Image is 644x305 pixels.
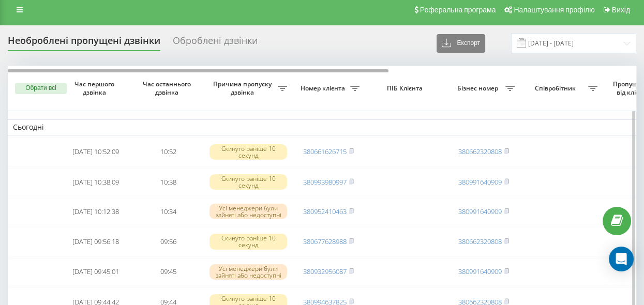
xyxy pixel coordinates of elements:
[420,6,496,14] span: Реферальна програма
[132,258,204,286] td: 09:45
[209,204,287,219] div: Усі менеджери були зайняті або недоступні
[132,138,204,166] td: 10:52
[132,227,204,256] td: 09:56
[458,177,502,187] a: 380991640909
[525,84,588,93] span: Співробітник
[59,258,132,286] td: [DATE] 09:45:01
[173,35,258,51] div: Оброблені дзвінки
[59,227,132,256] td: [DATE] 09:56:18
[15,83,67,94] button: Обрати всі
[609,247,634,271] div: Open Intercom Messenger
[458,207,502,216] a: 380991640909
[209,234,287,249] div: Скинуто раніше 10 секунд
[59,198,132,225] td: [DATE] 10:12:38
[68,80,124,96] span: Час першого дзвінка
[132,169,204,196] td: 10:38
[373,84,439,93] span: ПІБ Клієнта
[209,144,287,160] div: Скинуто раніше 10 секунд
[458,237,502,246] a: 380662320808
[209,264,287,280] div: Усі менеджери були зайняті або недоступні
[458,147,502,156] a: 380662320808
[209,174,287,190] div: Скинуто раніше 10 секунд
[514,6,594,14] span: Налаштування профілю
[297,84,350,93] span: Номер клієнта
[612,6,630,14] span: Вихід
[303,237,347,246] a: 380677628988
[303,207,347,216] a: 380952410463
[209,80,278,96] span: Причина пропуску дзвінка
[59,169,132,196] td: [DATE] 10:38:09
[303,267,347,276] a: 380932956087
[8,35,160,51] div: Необроблені пропущені дзвінки
[437,34,485,53] button: Експорт
[59,138,132,166] td: [DATE] 10:52:09
[303,147,347,156] a: 380661626715
[140,80,196,96] span: Час останнього дзвінка
[458,267,502,276] a: 380991640909
[453,84,505,93] span: Бізнес номер
[132,198,204,225] td: 10:34
[303,177,347,187] a: 380993980997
